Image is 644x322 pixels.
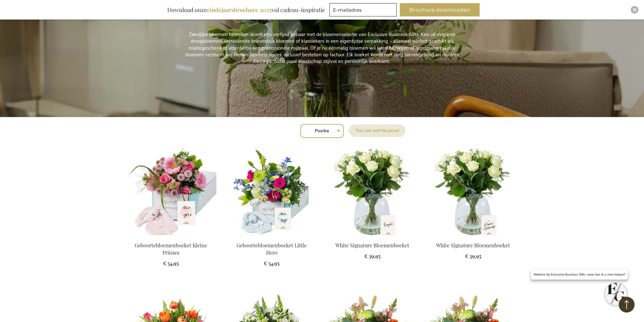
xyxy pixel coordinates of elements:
[329,3,397,16] input: E-mailadres
[364,253,380,259] span: € 39,95
[226,148,317,237] img: Geboortebloemenboeket Little Hero
[164,3,328,16] div: Download onze vol cadeau-inspiratie
[126,148,216,237] img: Little Princess Birth Flower Bouquet
[163,260,179,267] span: € 54,95
[207,6,271,14] b: eindejaarsbrochure 2025
[465,253,481,259] span: € 39,95
[633,8,636,12] img: Close
[180,31,465,65] p: Zakelijke bloemen bestellen wordt een verfijnd gebaar met de bloemenselectie van Exclusive Busine...
[327,148,418,237] img: White Signature Flower Bouquet
[400,3,480,16] button: Brochure downloaden
[327,234,418,240] a: White Signature Flower Bouquet
[436,242,510,249] a: White Signature Bloemenboeket
[335,242,409,249] a: White Signature Bloemenboeket
[329,3,399,18] form: marketing offers and promotions
[631,6,638,14] div: Close
[428,148,519,237] img: White Signature Flower Bouquet
[349,124,405,137] label: Sorteer op
[428,234,519,240] a: White Signature Flower Bouquet
[126,234,216,240] a: Little Princess Birth Flower Bouquet
[135,242,207,256] a: Geboortebloemenboeket Kleine Prinses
